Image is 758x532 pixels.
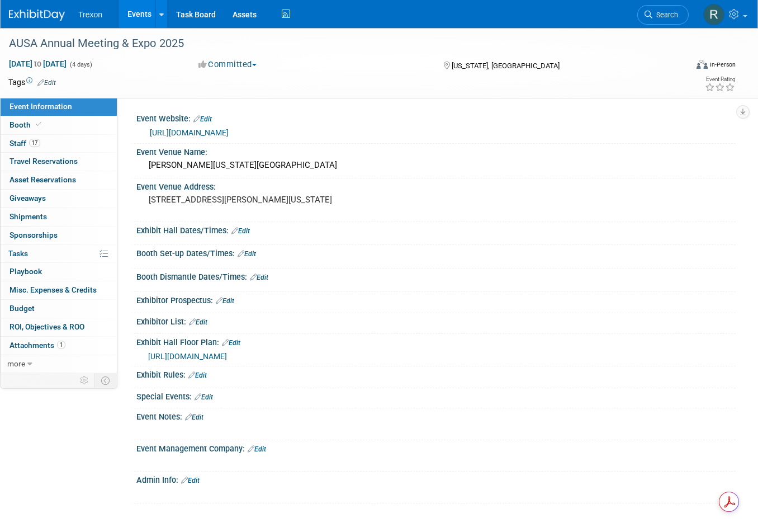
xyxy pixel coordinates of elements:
span: more [7,359,25,368]
span: [US_STATE], [GEOGRAPHIC_DATA] [452,62,560,70]
td: Tags [8,77,56,88]
pre: [STREET_ADDRESS][PERSON_NAME][US_STATE] [149,195,374,205]
a: Edit [222,339,240,347]
span: (4 days) [69,61,92,68]
span: ROI, Objectives & ROO [10,322,84,331]
div: Event Format [628,58,736,75]
a: [URL][DOMAIN_NAME] [148,352,227,361]
div: Event Rating [705,77,735,82]
a: Booth [1,116,117,134]
div: Exhibitor Prospectus: [136,292,736,307]
div: Booth Dismantle Dates/Times: [136,269,736,283]
span: Travel Reservations [10,157,78,166]
a: Event Information [1,98,117,116]
a: Tasks [1,245,117,263]
div: Special Events: [136,388,736,403]
div: Exhibit Hall Dates/Times: [136,222,736,237]
span: Misc. Expenses & Credits [10,285,97,294]
span: Trexon [78,10,102,19]
a: Edit [37,79,56,87]
div: In-Person [709,60,736,69]
img: Format-Inperson.png [697,60,708,69]
a: [URL][DOMAIN_NAME] [150,128,229,137]
div: Booth Set-up Dates/Times: [136,245,736,260]
a: Playbook [1,263,117,281]
span: Staff [10,139,40,148]
a: Edit [188,371,207,379]
a: Shipments [1,208,117,226]
a: Travel Reservations [1,153,117,171]
a: Edit [195,393,213,401]
span: 1 [57,341,65,349]
span: Giveaways [10,194,46,203]
a: Edit [231,227,250,235]
a: Search [637,5,689,25]
div: Exhibit Hall Floor Plan: [136,334,736,349]
a: Edit [248,445,266,453]
span: to [32,59,43,68]
td: Toggle Event Tabs [94,373,117,388]
img: Ryan Flores [703,4,724,25]
a: Edit [189,318,207,326]
a: more [1,355,117,373]
div: Admin Info: [136,472,736,486]
span: 17 [29,139,40,147]
a: ROI, Objectives & ROO [1,318,117,336]
div: [PERSON_NAME][US_STATE][GEOGRAPHIC_DATA] [145,157,727,174]
button: Committed [195,59,261,70]
div: Exhibit Rules: [136,366,736,381]
span: Asset Reservations [10,175,76,184]
div: Event Management Company: [136,440,736,455]
span: Attachments [10,341,65,350]
a: Misc. Expenses & Credits [1,281,117,299]
div: Event Website: [136,110,736,125]
a: Budget [1,300,117,318]
a: Edit [185,413,203,421]
span: Playbook [10,267,42,276]
span: Shipments [10,212,47,221]
a: Edit [193,115,212,123]
a: Edit [181,477,200,484]
span: [DATE] [DATE] [8,59,67,69]
div: Exhibitor List: [136,313,736,328]
a: Edit [216,297,234,305]
span: Tasks [8,249,28,258]
a: Attachments1 [1,337,117,355]
span: Sponsorships [10,230,58,239]
div: Event Venue Address: [136,178,736,192]
a: Edit [250,274,268,281]
div: AUSA Annual Meeting & Expo 2025 [5,34,674,54]
span: Event Information [10,102,72,111]
a: Edit [238,250,256,258]
i: Booth reservation complete [36,121,41,128]
div: Event Venue Name: [136,144,736,158]
span: Budget [10,304,35,313]
a: Sponsorships [1,227,117,244]
a: Staff17 [1,135,117,153]
a: Asset Reservations [1,171,117,189]
span: Booth [10,120,44,129]
img: ExhibitDay [9,10,65,21]
span: Search [652,11,678,19]
a: Giveaways [1,190,117,208]
td: Personalize Event Tab Strip [75,373,94,388]
div: Event Notes: [136,408,736,423]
